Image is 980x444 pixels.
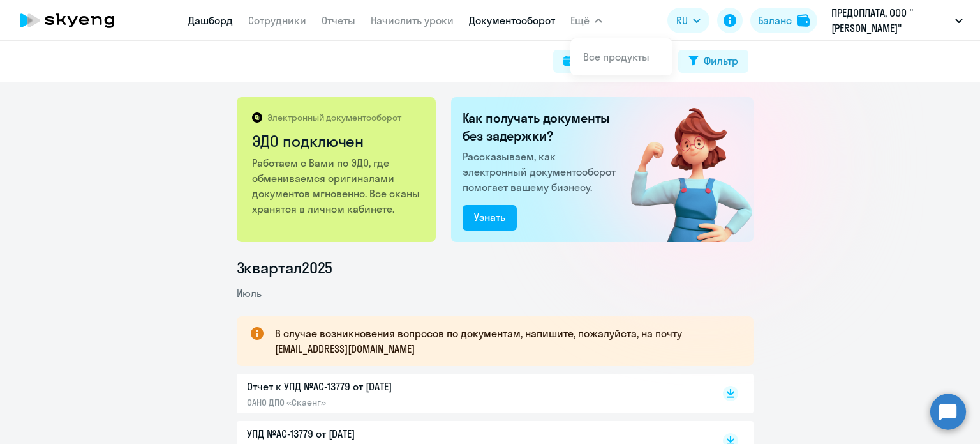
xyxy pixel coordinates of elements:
p: Электронный документооборот [267,112,401,123]
p: УПД №AC-13779 от [DATE] [247,426,515,441]
button: Поиск за период [553,50,671,73]
p: Рассказываем, как электронный документооборот помогает вашему бизнесу. [463,149,621,195]
div: Баланс [758,13,792,28]
button: Балансbalance [750,8,817,33]
a: Сотрудники [248,14,306,27]
button: Фильтр [678,50,748,73]
a: Начислить уроки [371,14,454,27]
p: ОАНО ДПО «Скаенг» [247,397,515,408]
a: Отчет к УПД №AC-13779 от [DATE]ОАНО ДПО «Скаенг» [247,379,696,408]
a: Дашборд [188,14,233,27]
h2: Как получать документы без задержки? [463,109,621,145]
button: Ещё [570,8,602,33]
a: Документооборот [469,14,555,27]
img: balance [797,14,810,27]
a: Все продукты [583,50,650,63]
p: ПРЕДОПЛАТА, ООО "[PERSON_NAME]" [831,5,950,36]
div: Узнать [474,210,505,225]
h2: ЭДО подключен [252,131,422,151]
p: Отчет к УПД №AC-13779 от [DATE] [247,379,515,394]
p: В случае возникновения вопросов по документам, напишите, пожалуйста, на почту [EMAIL_ADDRESS][DOM... [275,326,731,356]
button: Узнать [463,205,517,231]
img: connected [610,97,754,242]
div: Фильтр [704,53,738,68]
button: RU [667,8,709,33]
span: RU [676,13,688,28]
li: 3 квартал 2025 [237,257,754,278]
a: Отчеты [322,14,355,27]
span: Июль [237,287,262,300]
p: Работаем с Вами по ЭДО, где обмениваемся оригиналами документов мгновенно. Все сканы хранятся в л... [252,155,422,217]
span: Ещё [570,13,590,28]
button: ПРЕДОПЛАТА, ООО "[PERSON_NAME]" [825,5,969,36]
